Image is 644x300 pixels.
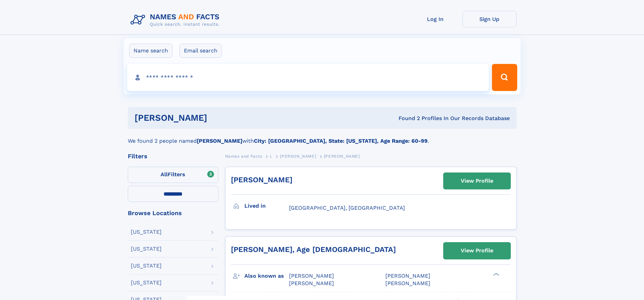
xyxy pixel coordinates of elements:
[289,273,334,279] span: [PERSON_NAME]
[408,11,462,27] a: Log In
[197,138,242,144] b: [PERSON_NAME]
[444,243,510,259] a: View Profile
[128,153,218,159] div: Filters
[461,243,493,258] div: View Profile
[225,152,262,160] a: Names and Facts
[461,173,493,189] div: View Profile
[244,270,289,282] h3: Also known as
[180,44,222,58] label: Email search
[128,129,517,145] div: We found 2 people named with .
[289,205,405,211] span: [GEOGRAPHIC_DATA], [GEOGRAPHIC_DATA]
[462,11,517,27] a: Sign Up
[280,152,316,160] a: [PERSON_NAME]
[385,280,430,286] span: [PERSON_NAME]
[303,115,510,122] div: Found 2 Profiles In Our Records Database
[324,154,360,159] span: [PERSON_NAME]
[131,280,162,285] div: [US_STATE]
[128,210,218,216] div: Browse Locations
[231,176,292,184] a: [PERSON_NAME]
[128,167,218,183] label: Filters
[270,154,272,159] span: L
[444,173,510,189] a: View Profile
[289,280,334,286] span: [PERSON_NAME]
[492,64,517,91] button: Search Button
[385,273,430,279] span: [PERSON_NAME]
[231,245,396,254] a: [PERSON_NAME], Age [DEMOGRAPHIC_DATA]
[131,229,162,235] div: [US_STATE]
[270,152,272,160] a: L
[244,200,289,212] h3: Lived in
[131,246,162,252] div: [US_STATE]
[129,44,172,58] label: Name search
[131,263,162,269] div: [US_STATE]
[280,154,316,159] span: [PERSON_NAME]
[492,272,500,276] div: ❯
[128,11,225,29] img: Logo Names and Facts
[135,114,303,122] h1: [PERSON_NAME]
[161,171,168,178] span: All
[254,138,428,144] b: City: [GEOGRAPHIC_DATA], State: [US_STATE], Age Range: 60-99
[127,64,489,91] input: search input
